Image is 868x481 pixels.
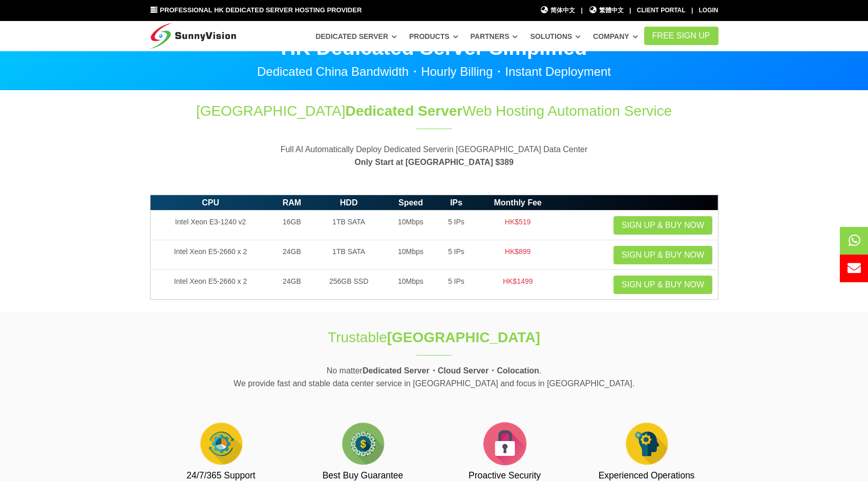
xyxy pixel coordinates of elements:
td: 24GB [271,240,313,270]
span: Dedicated Server [345,103,462,119]
th: CPU [150,195,271,211]
img: flat-security.png [479,418,531,469]
p: No matter . We provide fast and stable data center service in [GEOGRAPHIC_DATA] and focus in [GEO... [150,364,718,390]
td: HK$899 [476,240,560,270]
td: 5 IPs [437,270,476,300]
h1: Trustable [264,327,605,347]
a: Sign up & Buy Now [613,216,712,235]
td: 16GB [271,211,313,240]
li: | [629,6,631,15]
td: 5 IPs [437,240,476,270]
td: 1TB SATA [313,240,385,270]
img: flat-ai.png [621,418,672,469]
a: Sign up & Buy Now [613,276,712,294]
a: Login [699,7,718,14]
li: | [581,6,582,15]
td: Intel Xeon E5-2660 x 2 [150,240,271,270]
strong: Dedicated Server・Cloud Server・Colocation [363,366,539,375]
p: HK Dedicated Server Simplified [150,37,718,58]
li: | [691,6,693,15]
a: Solutions [530,27,581,46]
td: HK$519 [476,211,560,240]
a: 简体中文 [540,6,576,15]
p: Dedicated China Bandwidth・Hourly Billing・Instant Deployment [150,66,718,78]
th: RAM [271,195,313,211]
p: Full AI Automatically Deploy Dedicated Serverin [GEOGRAPHIC_DATA] Data Center [150,143,718,169]
a: FREE Sign Up [644,27,718,45]
h1: [GEOGRAPHIC_DATA] Web Hosting Automation Service [150,101,718,121]
a: Dedicated Server [315,27,397,46]
a: Sign up & Buy Now [613,246,712,264]
td: 10Mbps [385,211,437,240]
td: Intel Xeon E5-2660 x 2 [150,270,271,300]
td: 5 IPs [437,211,476,240]
img: flat-price.png [337,418,389,469]
td: 256GB SSD [313,270,385,300]
span: Professional HK Dedicated Server Hosting Provider [160,6,362,14]
a: Products [409,27,458,46]
td: 10Mbps [385,240,437,270]
th: HDD [313,195,385,211]
a: Client Portal [637,7,686,14]
td: Intel Xeon E3-1240 v2 [150,211,271,240]
a: Company [593,27,638,46]
strong: Only Start at [GEOGRAPHIC_DATA] $389 [354,158,514,166]
td: HK$1499 [476,270,560,300]
th: IPs [437,195,476,211]
strong: [GEOGRAPHIC_DATA] [387,329,540,345]
th: Monthly Fee [476,195,560,211]
a: Partners [471,27,518,46]
td: 24GB [271,270,313,300]
th: Speed [385,195,437,211]
img: flat-cog-cycle.png [196,418,247,469]
td: 10Mbps [385,270,437,300]
a: 繁體中文 [588,6,624,15]
td: 1TB SATA [313,211,385,240]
